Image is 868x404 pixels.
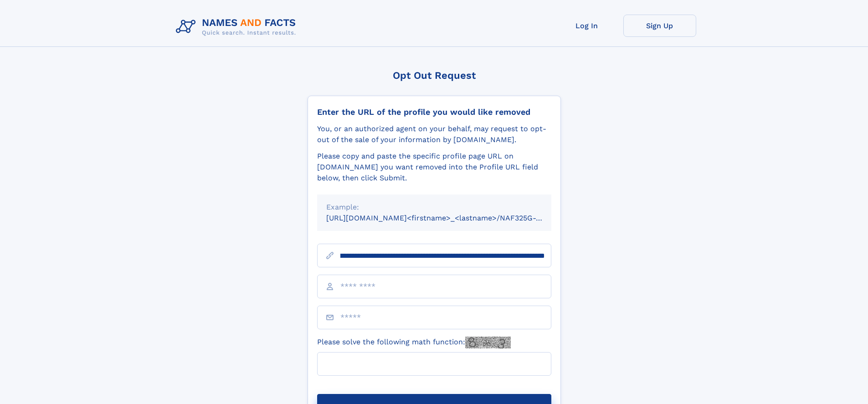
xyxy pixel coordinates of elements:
[317,151,551,184] div: Please copy and paste the specific profile page URL on [DOMAIN_NAME] you want removed into the Pr...
[623,15,696,37] a: Sign Up
[317,107,551,117] div: Enter the URL of the profile you would like removed
[550,15,623,37] a: Log In
[317,123,551,145] div: You, or an authorized agent on your behalf, may request to opt-out of the sale of your informatio...
[172,15,303,39] img: Logo Names and Facts
[308,70,561,81] div: Opt Out Request
[326,202,542,213] div: Example:
[326,214,569,222] small: [URL][DOMAIN_NAME]<firstname>_<lastname>/NAF325G-xxxxxxxx
[317,337,511,348] label: Please solve the following math function:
